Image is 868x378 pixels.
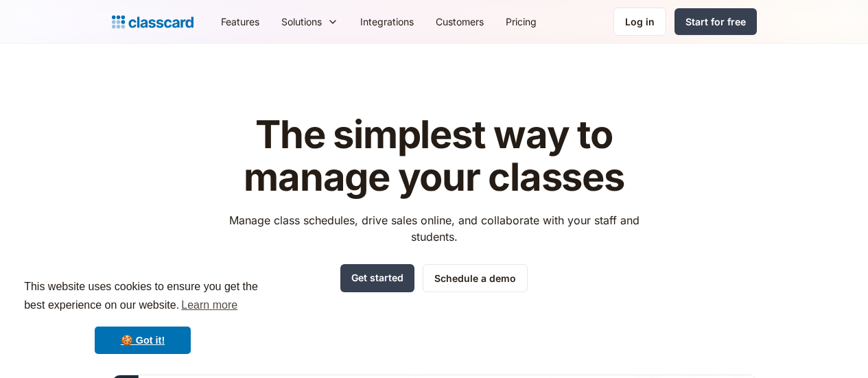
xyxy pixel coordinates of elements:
[340,264,414,292] a: Get started
[216,212,652,245] p: Manage class schedules, drive sales online, and collaborate with your staff and students.
[685,14,746,29] div: Start for free
[216,114,652,198] h1: The simplest way to manage your classes
[210,6,270,37] a: Features
[112,12,193,32] a: home
[349,6,425,37] a: Integrations
[281,14,322,29] div: Solutions
[179,295,239,316] a: learn more about cookies
[95,327,191,354] a: dismiss cookie message
[24,279,261,316] span: This website uses cookies to ensure you get the best experience on our website.
[270,6,349,37] div: Solutions
[495,6,548,37] a: Pricing
[613,8,666,36] a: Log in
[625,14,655,29] div: Log in
[11,265,274,367] div: cookieconsent
[425,6,495,37] a: Customers
[675,8,757,35] a: Start for free
[423,264,528,292] a: Schedule a demo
